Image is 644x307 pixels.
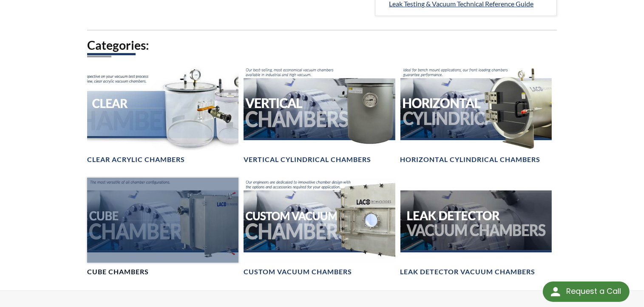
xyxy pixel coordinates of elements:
[87,155,185,164] h4: Clear Acrylic Chambers
[400,65,552,164] a: Horizontal Cylindrical headerHorizontal Cylindrical Chambers
[566,281,621,301] div: Request a Call
[543,281,630,302] div: Request a Call
[87,65,238,164] a: Clear Chambers headerClear Acrylic Chambers
[244,178,395,276] a: Custom Vacuum Chamber headerCustom Vacuum Chambers
[87,267,149,276] h4: Cube Chambers
[400,267,536,276] h4: Leak Detector Vacuum Chambers
[400,178,552,276] a: Leak Test Vacuum Chambers headerLeak Detector Vacuum Chambers
[244,155,371,164] h4: Vertical Cylindrical Chambers
[244,65,395,164] a: Vertical Vacuum Chambers headerVertical Cylindrical Chambers
[87,37,557,53] h2: Categories:
[400,155,541,164] h4: Horizontal Cylindrical Chambers
[244,267,352,276] h4: Custom Vacuum Chambers
[549,285,562,298] img: round button
[87,178,238,276] a: Cube Chambers headerCube Chambers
